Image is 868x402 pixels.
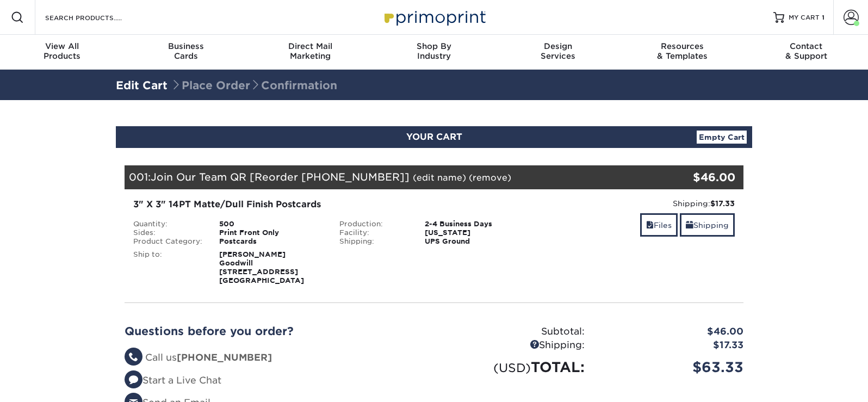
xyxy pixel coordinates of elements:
div: Industry [372,41,496,61]
div: & Templates [620,41,744,61]
a: Files [640,213,678,237]
div: 3" X 3" 14PT Matte/Dull Finish Postcards [133,198,529,211]
span: files [646,221,654,230]
div: Print Front Only [211,228,331,237]
span: 1 [822,14,824,21]
span: Business [124,41,248,51]
a: Shop ByIndustry [372,35,496,70]
span: YOUR CART [406,132,462,142]
strong: $17.33 [710,199,735,208]
span: Shop By [372,41,496,51]
a: Resources& Templates [620,35,744,70]
div: 500 [211,220,331,228]
span: MY CART [789,13,820,22]
a: (edit name) [413,172,466,183]
div: Production: [331,220,417,228]
div: Postcards [211,237,331,246]
small: (USD) [493,361,531,375]
div: Shipping: [545,198,735,209]
h2: Questions before you order? [125,325,426,338]
div: UPS Ground [417,237,537,246]
a: Shipping [680,213,735,237]
div: Shipping: [434,338,593,352]
a: (remove) [469,172,511,183]
div: Subtotal: [434,325,593,339]
span: Direct Mail [248,41,372,51]
div: Cards [124,41,248,61]
a: Empty Cart [697,131,747,144]
a: Start a Live Chat [125,375,221,386]
div: $46.00 [640,169,735,185]
span: Resources [620,41,744,51]
img: Primoprint [380,5,488,29]
span: Design [496,41,620,51]
div: TOTAL: [434,357,593,378]
li: Call us [125,351,426,365]
div: 001: [125,165,640,189]
span: Place Order Confirmation [171,79,337,92]
a: Contact& Support [744,35,868,70]
div: [US_STATE] [417,228,537,237]
div: Product Category: [125,237,211,246]
strong: [PERSON_NAME] Goodwill [STREET_ADDRESS] [GEOGRAPHIC_DATA] [219,250,304,285]
div: $63.33 [593,357,752,378]
div: $17.33 [593,338,752,352]
div: $46.00 [593,325,752,339]
div: Services [496,41,620,61]
div: Shipping: [331,237,417,246]
a: BusinessCards [124,35,248,70]
span: Contact [744,41,868,51]
div: Ship to: [125,250,211,285]
div: Sides: [125,228,211,237]
div: Quantity: [125,220,211,228]
span: Join Our Team QR [Reorder [PHONE_NUMBER]] [151,171,410,183]
a: Edit Cart [116,79,168,92]
div: Facility: [331,228,417,237]
strong: [PHONE_NUMBER] [177,352,272,363]
span: shipping [686,221,693,230]
a: DesignServices [496,35,620,70]
div: & Support [744,41,868,61]
a: Direct MailMarketing [248,35,372,70]
input: SEARCH PRODUCTS..... [44,11,150,24]
div: Marketing [248,41,372,61]
div: 2-4 Business Days [417,220,537,228]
